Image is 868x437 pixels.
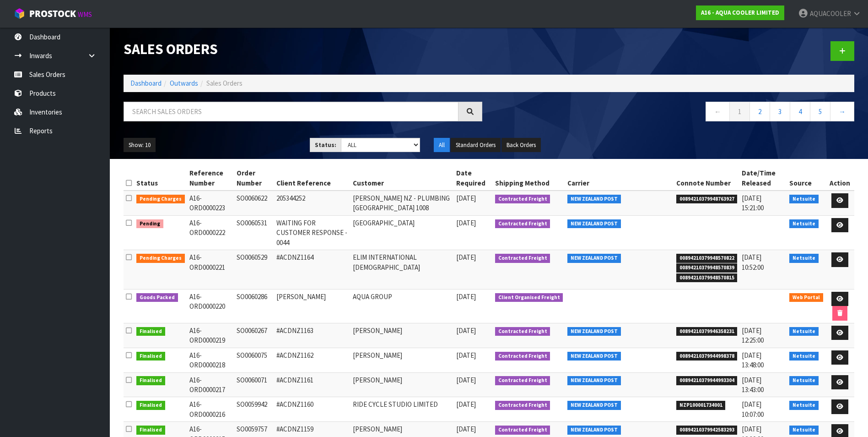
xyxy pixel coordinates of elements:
span: NEW ZEALAND POST [567,426,621,435]
td: #ACDNZ1161 [274,372,350,397]
span: 00894210379948763927 [676,195,738,204]
a: ← [706,102,730,121]
td: AQUA GROUP [350,289,454,323]
th: Reference Number [187,166,235,191]
a: 4 [790,102,810,121]
a: Dashboard [130,79,162,87]
th: Carrier [565,166,674,191]
span: Pending Charges [136,254,185,263]
td: SO0060071 [234,372,274,397]
a: 1 [729,102,750,121]
th: Date Required [454,166,493,191]
span: [DATE] [456,253,476,262]
span: NEW ZEALAND POST [567,219,621,229]
td: SO0060531 [234,215,274,250]
th: Client Reference [274,166,350,191]
span: Contracted Freight [495,426,550,435]
td: SO0060267 [234,323,274,348]
span: ProStock [29,8,76,20]
span: Contracted Freight [495,219,550,229]
span: NEW ZEALAND POST [567,352,621,361]
span: Netsuite [789,219,819,229]
span: [DATE] [456,376,476,384]
span: 00894210379946358231 [676,327,738,336]
td: SO0060075 [234,348,274,372]
img: cube-alt.png [14,8,25,19]
span: Goods Packed [136,293,178,302]
td: [PERSON_NAME] [350,323,454,348]
td: #ACDNZ1162 [274,348,350,372]
span: Netsuite [789,327,819,336]
span: Contracted Freight [495,327,550,336]
td: [PERSON_NAME] [350,372,454,397]
td: #ACDNZ1160 [274,397,350,422]
span: NEW ZEALAND POST [567,254,621,263]
span: Web Portal [789,293,823,302]
span: Netsuite [789,195,819,204]
button: Standard Orders [451,138,501,153]
td: SO0060286 [234,289,274,323]
span: 00894210379942583293 [676,426,738,435]
td: [PERSON_NAME] [274,289,350,323]
td: A16-ORD0000221 [187,250,235,290]
td: SO0060529 [234,250,274,290]
th: Source [787,166,825,191]
span: Contracted Freight [495,376,550,385]
small: WMS [78,10,92,19]
span: NEW ZEALAND POST [567,401,621,410]
span: [DATE] [456,292,476,301]
td: [GEOGRAPHIC_DATA] [350,215,454,250]
td: A16-ORD0000218 [187,348,235,372]
th: Order Number [234,166,274,191]
span: Contracted Freight [495,401,550,410]
button: Back Orders [501,138,541,153]
a: 2 [749,102,770,121]
span: [DATE] 13:43:00 [742,376,764,394]
td: SO0059942 [234,397,274,422]
strong: Status: [315,141,336,149]
td: [PERSON_NAME] [350,348,454,372]
nav: Page navigation [496,102,855,124]
span: [DATE] [456,425,476,433]
span: 00894210379948570822 [676,254,738,263]
span: 00894210379948570839 [676,263,738,273]
button: Show: 10 [124,138,156,153]
span: Finalised [136,401,165,410]
th: Action [825,166,854,191]
span: Finalised [136,352,165,361]
th: Date/Time Released [739,166,787,191]
span: Pending [136,219,163,229]
td: A16-ORD0000217 [187,372,235,397]
h1: Sales Orders [124,41,482,57]
th: Shipping Method [493,166,566,191]
td: #ACDNZ1163 [274,323,350,348]
span: NEW ZEALAND POST [567,327,621,336]
span: AQUACOOLER [810,9,851,18]
span: [DATE] 12:25:00 [742,326,764,344]
span: Contracted Freight [495,254,550,263]
span: NZP100001734001 [676,401,726,410]
span: Finalised [136,327,165,336]
a: → [830,102,854,121]
span: [DATE] 10:52:00 [742,253,764,271]
span: [DATE] [456,218,476,227]
span: 00894210379944998378 [676,352,738,361]
span: [DATE] 10:07:00 [742,400,764,418]
input: Search sales orders [124,102,458,121]
td: ELIM INTERNATIONAL [DEMOGRAPHIC_DATA] [350,250,454,290]
th: Status [134,166,187,191]
span: Netsuite [789,352,819,361]
span: Sales Orders [206,79,243,87]
td: A16-ORD0000216 [187,397,235,422]
td: A16-ORD0000222 [187,215,235,250]
span: [DATE] [456,400,476,409]
span: Pending Charges [136,195,185,204]
span: Contracted Freight [495,195,550,204]
span: Contracted Freight [495,352,550,361]
a: Outwards [170,79,198,87]
td: WAITING FOR CUSTOMER RESPONSE - 0044 [274,215,350,250]
span: Finalised [136,426,165,435]
span: [DATE] 13:48:00 [742,351,764,369]
button: All [434,138,450,153]
td: RIDE CYCLE STUDIO LIMITED [350,397,454,422]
